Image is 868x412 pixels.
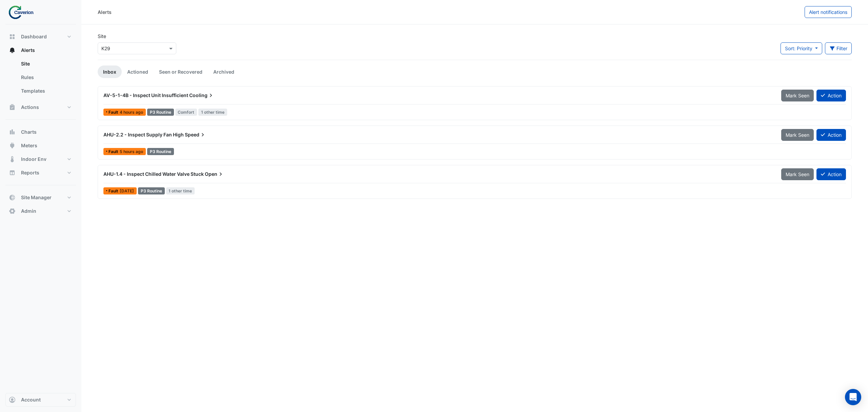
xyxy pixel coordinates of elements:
[5,125,76,139] button: Charts
[786,132,809,138] span: Mark Seen
[9,142,16,149] app-icon: Meters
[781,42,822,54] button: Sort: Priority
[9,194,16,201] app-icon: Site Manager
[120,149,143,154] span: Wed 03-Sep-2025 08:00 IST
[21,156,46,163] span: Indoor Env
[205,171,224,177] span: Open
[805,6,852,18] button: Alert notifications
[154,65,208,78] a: Seen or Recovered
[98,65,122,78] a: Inbox
[16,84,76,98] a: Templates
[21,47,35,54] span: Alerts
[185,131,206,138] span: Speed
[845,389,861,405] div: Open Intercom Messenger
[786,93,809,98] span: Mark Seen
[9,169,16,176] app-icon: Reports
[122,65,154,78] a: Actioned
[21,208,36,214] span: Admin
[208,65,240,78] a: Archived
[108,189,120,193] span: Fault
[120,110,143,115] span: Wed 03-Sep-2025 09:00 IST
[9,47,16,54] app-icon: Alerts
[816,129,846,141] button: Action
[198,109,227,116] span: 1 other time
[21,396,41,403] span: Account
[5,393,76,407] button: Account
[108,110,120,114] span: Fault
[21,169,39,176] span: Reports
[98,8,112,16] div: Alerts
[781,90,814,101] button: Mark Seen
[108,150,120,154] span: Fault
[781,168,814,180] button: Mark Seen
[21,142,37,149] span: Meters
[8,5,39,19] img: Company Logo
[138,187,165,194] div: P3 Routine
[5,100,76,114] button: Actions
[816,168,846,180] button: Action
[9,33,16,40] app-icon: Dashboard
[21,129,37,135] span: Charts
[5,43,76,57] button: Alerts
[175,109,197,116] span: Comfort
[9,104,16,111] app-icon: Actions
[120,188,134,193] span: Fri 29-Aug-2025 13:30 IST
[825,42,852,54] button: Filter
[809,9,847,15] span: Alert notifications
[5,191,76,204] button: Site Manager
[5,139,76,152] button: Meters
[5,152,76,166] button: Indoor Env
[147,148,174,155] div: P3 Routine
[785,45,812,51] span: Sort: Priority
[98,33,106,40] label: Site
[21,104,39,111] span: Actions
[816,90,846,101] button: Action
[5,166,76,180] button: Reports
[9,208,16,214] app-icon: Admin
[21,33,47,40] span: Dashboard
[786,171,809,177] span: Mark Seen
[166,187,195,194] span: 1 other time
[9,129,16,135] app-icon: Charts
[5,57,76,100] div: Alerts
[147,109,174,116] div: P3 Routine
[781,129,814,141] button: Mark Seen
[103,92,188,98] span: AV-5-1-4B - Inspect Unit Insufficient
[103,132,184,137] span: AHU-2.2 - Inspect Supply Fan High
[5,30,76,43] button: Dashboard
[103,171,204,177] span: AHU-1.4 - Inspect Chilled Water Valve Stuck
[16,71,76,84] a: Rules
[5,204,76,218] button: Admin
[189,92,214,99] span: Cooling
[9,156,16,163] app-icon: Indoor Env
[21,194,52,201] span: Site Manager
[16,57,76,71] a: Site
